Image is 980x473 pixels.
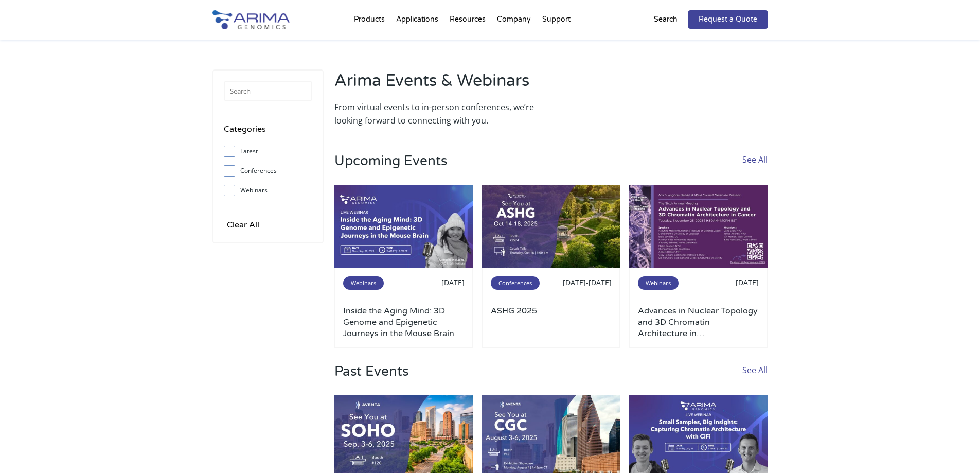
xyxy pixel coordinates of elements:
[742,363,768,395] a: See All
[334,69,546,100] h2: Arima Events & Webinars
[334,185,473,268] img: Use-This-For-Webinar-Images-2-500x300.jpg
[343,305,465,339] a: Inside the Aging Mind: 3D Genome and Epigenetic Journeys in the Mouse Brain
[491,305,612,339] a: ASHG 2025
[491,276,540,290] span: Conferences
[334,363,408,395] h3: Past Events
[224,183,312,198] label: Webinars
[334,153,447,185] h3: Upcoming Events
[629,185,768,268] img: NYU-X-Post-No-Agenda-500x300.jpg
[212,10,290,29] img: Arima-Genomics-logo
[563,277,612,287] span: [DATE]-[DATE]
[224,144,312,159] label: Latest
[441,277,465,287] span: [DATE]
[334,100,546,127] p: From virtual events to in-person conferences, we’re looking forward to connecting with you.
[638,276,679,290] span: Webinars
[638,305,759,339] a: Advances in Nuclear Topology and 3D Chromatin Architecture in [MEDICAL_DATA]
[224,122,312,144] h4: Categories
[482,185,621,268] img: ashg-2025-500x300.jpg
[224,81,312,101] input: Search
[224,163,312,179] label: Conferences
[688,10,768,29] a: Request a Quote
[654,13,678,26] p: Search
[224,218,262,232] input: Clear All
[742,153,768,185] a: See All
[736,277,759,287] span: [DATE]
[343,276,384,290] span: Webinars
